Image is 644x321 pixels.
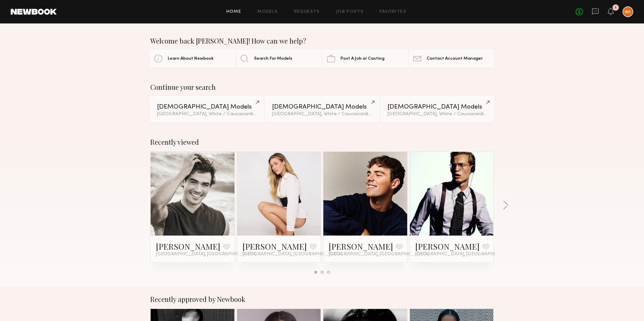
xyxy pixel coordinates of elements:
[481,112,509,116] span: & 1 other filter
[294,10,320,14] a: Requests
[415,241,480,252] a: [PERSON_NAME]
[409,50,494,67] a: Contact Account Manager
[427,57,483,61] span: Contact Account Manager
[254,57,292,61] span: Search For Models
[265,97,378,122] a: [DEMOGRAPHIC_DATA] Models[GEOGRAPHIC_DATA], White / Caucasian&2other filters
[157,104,257,110] div: [DEMOGRAPHIC_DATA] Models
[150,37,494,45] div: Welcome back [PERSON_NAME]! How can we help?
[415,252,515,257] span: [GEOGRAPHIC_DATA], [GEOGRAPHIC_DATA]
[257,10,278,14] a: Models
[380,10,406,14] a: Favorites
[329,241,393,252] a: [PERSON_NAME]
[243,252,342,257] span: [GEOGRAPHIC_DATA], [GEOGRAPHIC_DATA]
[381,97,494,122] a: [DEMOGRAPHIC_DATA] Models[GEOGRAPHIC_DATA], White / Caucasian&1other filter
[336,10,364,14] a: Job Posts
[365,112,397,116] span: & 2 other filter s
[226,10,241,14] a: Home
[329,252,429,257] span: [GEOGRAPHIC_DATA], [GEOGRAPHIC_DATA]
[168,57,214,61] span: Learn About Newbook
[150,50,235,67] a: Learn About Newbook
[272,104,372,110] div: [DEMOGRAPHIC_DATA] Models
[272,112,372,117] div: [GEOGRAPHIC_DATA], White / Caucasian
[323,50,408,67] a: Post A Job or Casting
[150,83,494,91] div: Continue your search
[157,112,257,117] div: [GEOGRAPHIC_DATA], White / Caucasian
[250,112,282,116] span: & 2 other filter s
[150,97,263,122] a: [DEMOGRAPHIC_DATA] Models[GEOGRAPHIC_DATA], White / Caucasian&2other filters
[156,241,220,252] a: [PERSON_NAME]
[150,138,494,146] div: Recently viewed
[156,252,256,257] span: [GEOGRAPHIC_DATA], [GEOGRAPHIC_DATA]
[243,241,307,252] a: [PERSON_NAME]
[236,50,321,67] a: Search For Models
[387,112,487,117] div: [GEOGRAPHIC_DATA], White / Caucasian
[340,57,384,61] span: Post A Job or Casting
[150,295,494,303] div: Recently approved by Newbook
[387,104,487,110] div: [DEMOGRAPHIC_DATA] Models
[615,6,616,10] div: 1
